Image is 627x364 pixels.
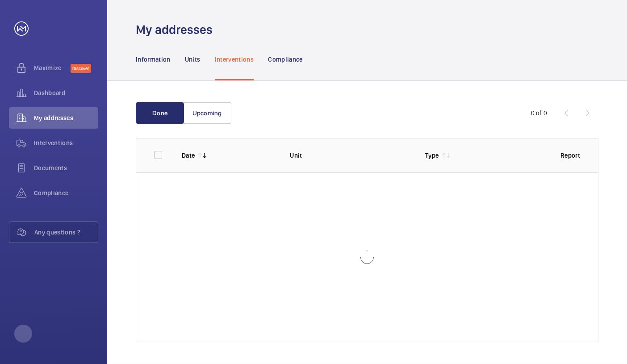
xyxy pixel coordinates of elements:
p: Date [182,151,195,160]
span: Interventions [34,138,98,147]
span: Maximize [34,63,71,72]
span: Dashboard [34,88,98,97]
p: Report [560,151,580,160]
p: Information [136,55,171,64]
p: Unit [290,151,411,160]
button: Upcoming [183,102,231,124]
span: My addresses [34,113,98,122]
p: Type [425,151,439,160]
h1: My addresses [136,21,213,38]
span: Documents [34,163,98,172]
p: Compliance [268,55,303,64]
span: Compliance [34,188,98,197]
span: Any questions ? [34,228,98,237]
div: 0 of 0 [531,109,547,117]
span: Discover [71,64,91,73]
button: Done [136,102,184,124]
p: Interventions [215,55,254,64]
p: Units [185,55,201,64]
